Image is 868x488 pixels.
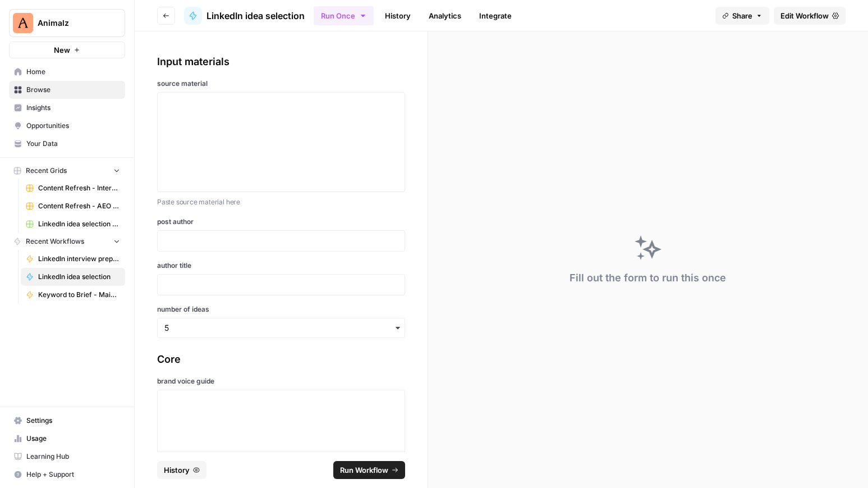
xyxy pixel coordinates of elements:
[38,272,120,282] span: LinkedIn idea selection
[9,430,125,448] a: Usage
[38,254,120,264] span: LinkedIn interview preparation
[21,179,125,197] a: Content Refresh - Internal Links & Meta tags
[157,376,405,386] label: brand voice guide
[26,166,67,176] span: Recent Grids
[38,183,120,193] span: Content Refresh - Internal Links & Meta tags
[38,219,120,229] span: LinkedIn idea selection Grid
[9,162,125,179] button: Recent Grids
[9,412,125,430] a: Settings
[472,7,518,25] a: Integrate
[26,236,84,247] span: Recent Workflows
[340,464,388,476] span: Run Workflow
[157,261,405,271] label: author title
[26,121,120,131] span: Opportunities
[26,67,120,77] span: Home
[26,469,120,480] span: Help + Support
[157,79,405,89] label: source material
[157,304,405,314] label: number of ideas
[9,233,125,250] button: Recent Workflows
[9,99,125,117] a: Insights
[157,197,405,208] p: Paste source material here
[21,250,125,268] a: LinkedIn interview preparation
[157,217,405,227] label: post author
[206,9,305,22] span: LinkedIn idea selection
[9,117,125,135] a: Opportunities
[26,85,120,95] span: Browse
[333,461,405,479] button: Run Workflow
[314,6,374,25] button: Run Once
[21,197,125,215] a: Content Refresh - AEO and Keyword improvements
[9,42,125,58] button: New
[21,215,125,233] a: LinkedIn idea selection Grid
[157,461,206,479] button: History
[157,54,405,70] div: Input materials
[164,322,398,334] input: 5
[54,44,70,56] span: New
[26,451,120,462] span: Learning Hub
[9,63,125,81] a: Home
[715,7,769,25] button: Share
[184,7,305,25] a: LinkedIn idea selection
[26,434,120,444] span: Usage
[26,103,120,113] span: Insights
[26,416,120,426] span: Settings
[9,448,125,466] a: Learning Hub
[9,135,125,153] a: Your Data
[9,9,125,37] button: Workspace: Animalz
[38,290,120,300] span: Keyword to Brief - MaintainX
[26,139,120,149] span: Your Data
[13,13,33,33] img: Animalz Logo
[21,268,125,286] a: LinkedIn idea selection
[21,286,125,304] a: Keyword to Brief - MaintainX
[732,10,752,21] span: Share
[378,7,417,25] a: History
[9,466,125,484] button: Help + Support
[9,81,125,99] a: Browse
[157,352,405,367] div: Core
[774,7,846,25] a: Edit Workflow
[422,7,468,25] a: Analytics
[570,270,726,286] div: Fill out the form to run this once
[164,464,190,476] span: History
[38,17,105,29] span: Animalz
[780,10,829,21] span: Edit Workflow
[38,201,120,211] span: Content Refresh - AEO and Keyword improvements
